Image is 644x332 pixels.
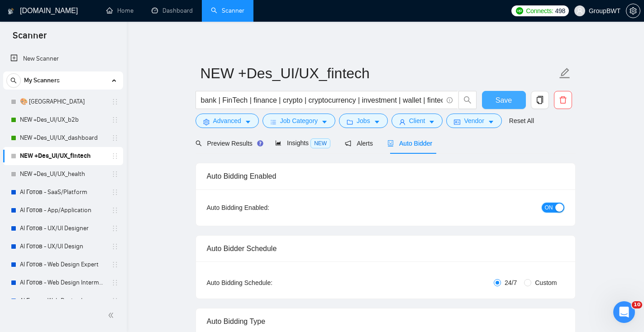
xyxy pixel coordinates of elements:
[464,116,484,126] span: Vendor
[347,119,353,125] span: folder
[345,140,351,147] span: notification
[531,96,549,104] span: copy
[20,93,106,111] a: 🎨 [GEOGRAPHIC_DATA]
[374,119,380,125] span: caret-down
[20,274,106,292] a: AI Готов - Web Design Intermediate минус Developer
[446,114,501,128] button: idcardVendorcaret-down
[275,139,330,147] span: Insights
[531,91,549,109] button: copy
[203,119,210,125] span: setting
[207,236,564,261] div: Auto Bidder Schedule
[111,297,119,304] span: holder
[7,77,20,84] span: search
[275,140,281,146] span: area-chart
[111,189,119,196] span: holder
[554,91,572,109] button: delete
[111,134,119,142] span: holder
[488,119,494,125] span: caret-down
[207,163,564,189] div: Auto Bidding Enabled
[201,95,443,106] input: Search Freelance Jobs...
[357,116,370,126] span: Jobs
[196,140,261,147] span: Preview Results
[20,292,106,310] a: AI Готов - Web Design Intermediate минус Development
[20,219,106,237] a: AI Готов - UX/UI Designer
[213,116,241,126] span: Advanced
[111,225,119,232] span: holder
[387,140,394,147] span: robot
[20,165,106,183] a: NEW +Des_UI/UX_health
[447,97,453,103] span: info-circle
[391,114,443,128] button: userClientcaret-down
[106,7,134,14] a: homeHome
[409,116,425,126] span: Client
[399,119,405,125] span: user
[526,6,553,16] span: Connects:
[496,95,512,106] span: Save
[6,73,21,88] button: search
[20,129,106,147] a: NEW +Des_UI/UX_dashboard
[111,243,119,250] span: holder
[200,62,557,85] input: Scanner name...
[458,91,477,109] button: search
[24,71,60,90] span: My Scanners
[20,147,106,165] a: NEW +Des_UI/UX_fintech
[387,140,432,147] span: Auto Bidder
[501,278,520,288] span: 24/7
[509,116,534,126] a: Reset All
[429,119,435,125] span: caret-down
[108,311,117,320] span: double-left
[20,183,106,201] a: AI Готов - SaaS/Platform
[626,7,640,14] span: setting
[554,96,572,104] span: delete
[482,91,526,109] button: Save
[310,138,330,148] span: NEW
[345,140,373,147] span: Alerts
[20,201,106,219] a: AI Готов - App/Application
[5,29,54,48] span: Scanner
[111,261,119,268] span: holder
[8,4,14,19] img: logo
[3,50,123,68] li: New Scanner
[111,116,119,123] span: holder
[559,67,571,79] span: edit
[111,171,119,178] span: holder
[111,152,119,160] span: holder
[516,7,523,14] img: upwork-logo.png
[613,301,635,323] iframe: Intercom live chat
[577,8,583,14] span: user
[245,119,251,125] span: caret-down
[459,96,476,104] span: search
[321,119,328,125] span: caret-down
[211,7,244,14] a: searchScanner
[20,256,106,274] a: AI Готов - Web Design Expert
[339,114,388,128] button: folderJobscaret-down
[270,119,277,125] span: bars
[111,279,119,286] span: holder
[632,301,642,308] span: 10
[207,278,326,288] div: Auto Bidding Schedule:
[256,139,264,147] div: Tooltip anchor
[531,278,560,288] span: Custom
[196,140,202,147] span: search
[626,7,640,14] a: setting
[626,4,640,18] button: setting
[454,119,460,125] span: idcard
[20,237,106,256] a: AI Готов - UX/UI Design
[280,116,318,126] span: Job Category
[207,203,326,213] div: Auto Bidding Enabled:
[111,207,119,214] span: holder
[152,7,193,14] a: dashboardDashboard
[10,50,116,68] a: New Scanner
[262,114,335,128] button: barsJob Categorycaret-down
[545,203,553,213] span: ON
[196,114,259,128] button: settingAdvancedcaret-down
[555,6,565,16] span: 498
[111,98,119,105] span: holder
[20,111,106,129] a: NEW +Des_UI/UX_b2b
